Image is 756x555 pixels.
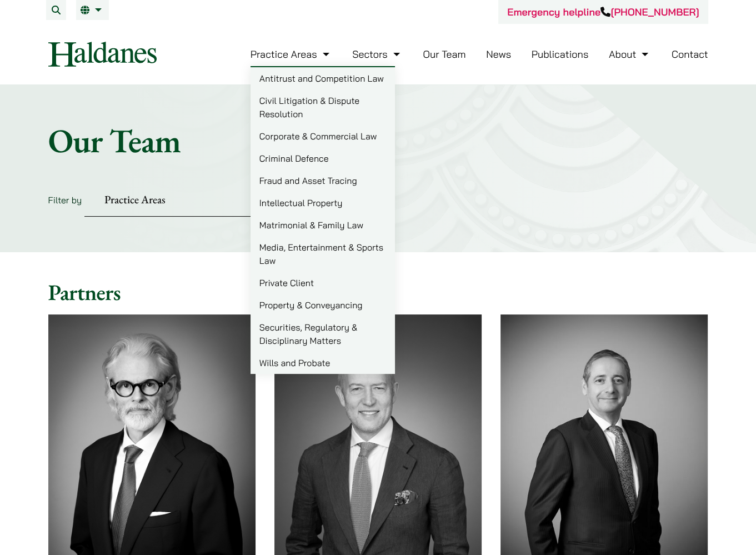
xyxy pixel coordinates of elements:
a: Civil Litigation & Dispute Resolution [251,89,395,125]
a: EN [81,6,104,14]
h1: Our Team [48,121,708,161]
a: Antitrust and Competition Law [251,67,395,89]
a: Criminal Defence [251,147,395,169]
a: Matrimonial & Family Law [251,214,395,236]
a: About [609,48,651,61]
a: Property & Conveyancing [251,294,395,316]
a: Sectors [352,48,402,61]
h2: Partners [48,279,708,306]
a: News [486,48,511,61]
a: Intellectual Property [251,192,395,214]
a: Private Client [251,272,395,294]
a: Wills and Probate [251,352,395,374]
a: Media, Entertainment & Sports Law [251,236,395,272]
a: Our Team [423,48,465,61]
img: Logo of Haldanes [48,42,157,67]
a: Contact [672,48,708,61]
a: Emergency helpline[PHONE_NUMBER] [507,6,699,18]
a: Corporate & Commercial Law [251,125,395,147]
a: Securities, Regulatory & Disciplinary Matters [251,316,395,352]
a: Practice Areas [251,48,332,61]
a: Publications [532,48,589,61]
label: Filter by [48,194,82,206]
a: Fraud and Asset Tracing [251,169,395,192]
